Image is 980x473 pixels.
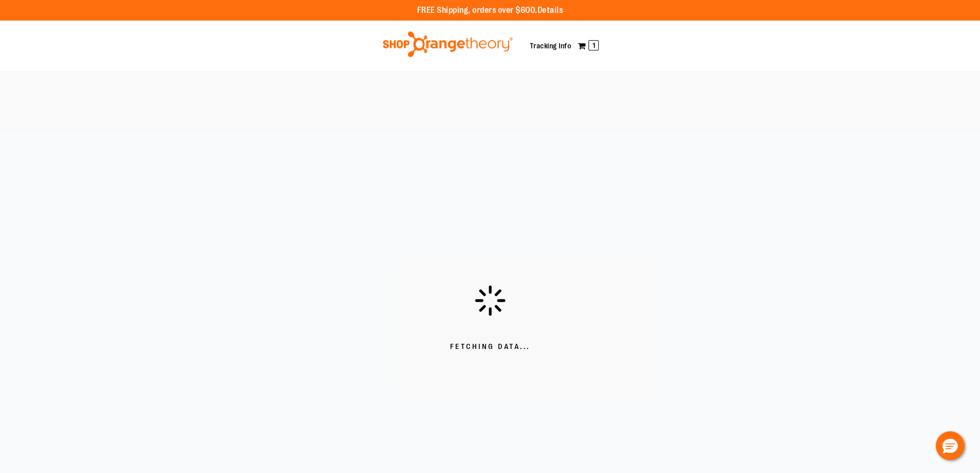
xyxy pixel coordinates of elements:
a: Tracking Info [530,42,572,50]
a: Details [538,6,563,15]
button: Hello, have a question? Let’s chat. [936,431,965,460]
span: Fetching Data... [450,342,530,352]
p: FREE Shipping, orders over $600. [417,5,563,16]
span: 1 [589,40,599,50]
img: Shop Orangetheory [381,31,514,57]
